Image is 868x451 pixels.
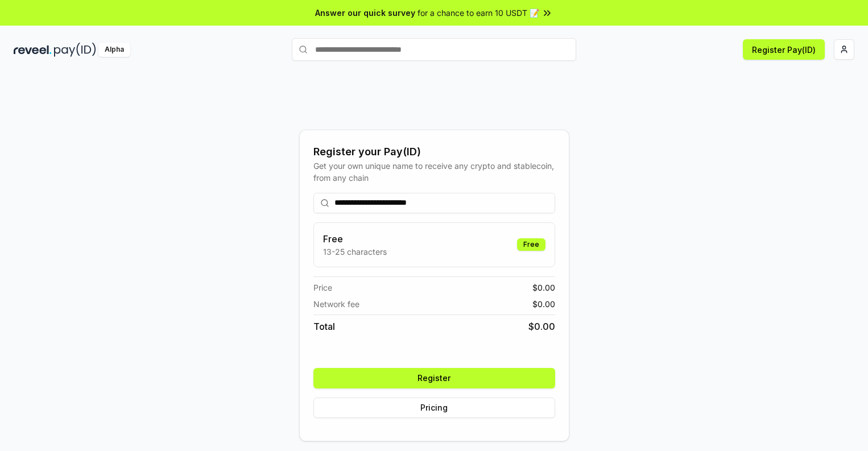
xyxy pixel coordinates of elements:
[418,7,539,19] span: for a chance to earn 10 USDT 📝
[517,238,545,251] div: Free
[313,160,555,184] div: Get your own unique name to receive any crypto and stablecoin, from any chain
[743,39,825,60] button: Register Pay(ID)
[54,43,96,57] img: pay_id
[313,320,335,333] span: Total
[313,368,555,388] button: Register
[528,320,555,333] span: $ 0.00
[14,43,52,57] img: reveel_dark
[323,246,387,258] p: 13-25 characters
[532,282,555,293] span: $ 0.00
[323,232,387,246] h3: Free
[313,144,555,160] div: Register your Pay(ID)
[532,298,555,310] span: $ 0.00
[313,298,359,310] span: Network fee
[315,7,415,19] span: Answer our quick survey
[313,282,332,293] span: Price
[98,43,130,57] div: Alpha
[313,398,555,418] button: Pricing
